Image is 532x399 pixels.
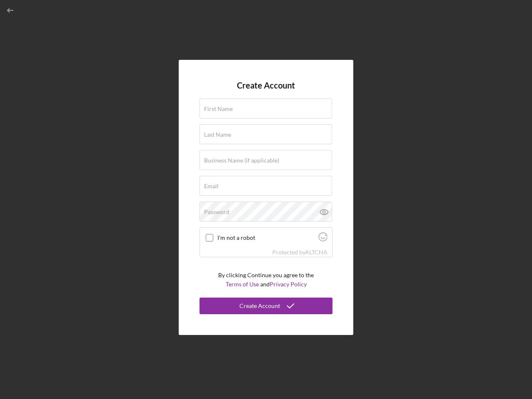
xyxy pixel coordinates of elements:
[318,236,328,243] a: Visit Altcha.org
[305,249,328,256] a: Visit Altcha.org
[204,106,233,112] label: First Name
[272,249,328,256] div: Protected by
[226,281,259,288] a: Terms of Use
[237,81,295,90] h4: Create Account
[204,157,279,164] label: Business Name (if applicable)
[239,298,280,314] div: Create Account
[204,209,229,215] label: Password
[218,271,314,289] p: By clicking Continue you agree to the and
[204,131,231,138] label: Last Name
[270,281,307,288] a: Privacy Policy
[204,183,219,190] label: Email
[217,234,316,241] label: I'm not a robot
[199,298,332,314] button: Create Account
